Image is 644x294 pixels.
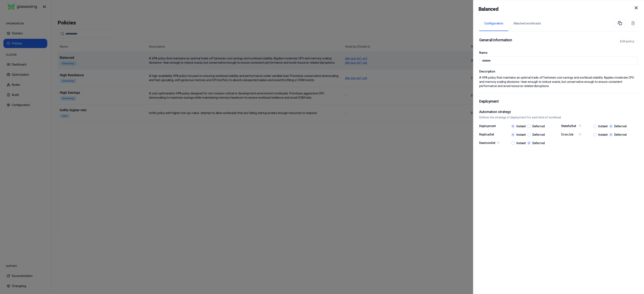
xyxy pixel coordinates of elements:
label: Instant [598,125,607,128]
p: Defines the strategy of deployment for each kind of workload. [479,115,638,119]
label: Deferred [532,125,545,128]
h2: Automation strategy [479,109,638,114]
button: Configuration [479,16,508,31]
h1: General Information [479,37,512,46]
label: Deferred [532,133,545,136]
label: StatefulSet [561,125,578,128]
label: Instant [516,133,526,136]
label: Deferred [614,133,627,136]
label: ReplicaSet [479,133,496,136]
label: Deployment [479,125,496,128]
label: Name [479,51,487,54]
p: A VPA policy that maintains an optimal trade-off between cost savings and workload stability. App... [479,75,638,88]
h1: Deployment [479,98,638,104]
h2: Balanced [478,5,498,13]
label: Instant [598,133,607,136]
label: Deferred [532,142,545,145]
label: Instant [516,142,526,145]
label: Instant [516,125,526,128]
label: CronJob [561,133,578,136]
label: DaemonSet [479,141,496,145]
label: Deferred [614,125,627,128]
button: Attached workloads [508,16,546,31]
label: Description [479,70,638,73]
